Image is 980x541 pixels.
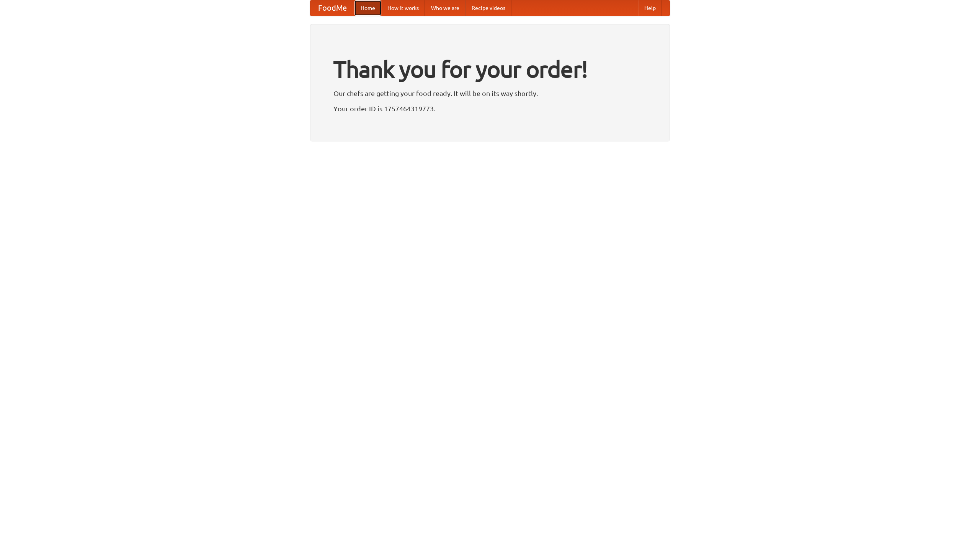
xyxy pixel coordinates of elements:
[333,51,647,88] h1: Thank you for your order!
[425,0,465,16] a: Who we are
[310,0,354,16] a: FoodMe
[354,0,381,16] a: Home
[333,88,647,99] p: Our chefs are getting your food ready. It will be on its way shortly.
[638,0,662,16] a: Help
[381,0,425,16] a: How it works
[465,0,511,16] a: Recipe videos
[333,103,647,114] p: Your order ID is 1757464319773.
